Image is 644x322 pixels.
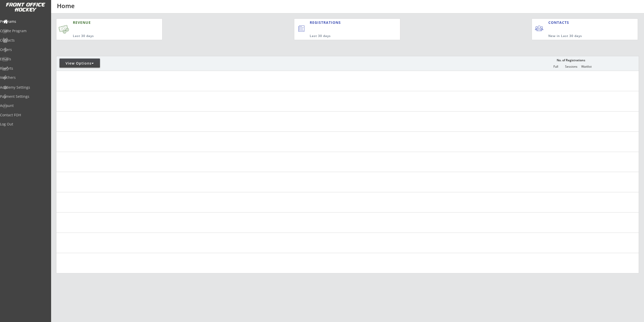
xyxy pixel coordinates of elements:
[73,34,138,38] div: Last 30 days
[548,20,571,25] div: CONTACTS
[555,59,587,62] div: No. of Registrations
[579,65,594,68] div: Waitlist
[310,20,377,25] div: REGISTRATIONS
[564,65,579,68] div: Sessions
[548,65,563,68] div: Full
[59,61,100,66] div: View Options
[310,34,379,38] div: Last 30 days
[73,20,138,25] div: REVENUE
[548,34,614,38] div: New in Last 30 days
